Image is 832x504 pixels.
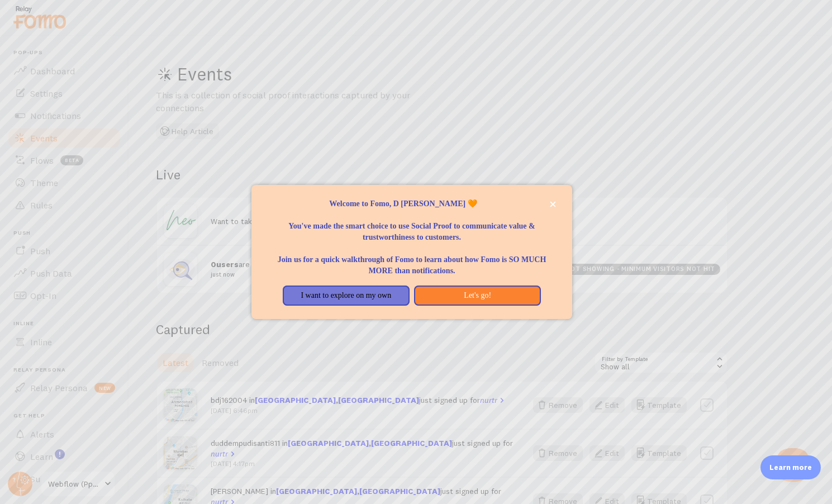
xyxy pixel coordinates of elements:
[265,210,559,243] p: You've made the smart choice to use Social Proof to communicate value & trustworthiness to custom...
[251,185,572,319] div: Welcome to Fomo, D Yashovardhan 🧡You&amp;#39;ve made the smart choice to use Social Proof to comm...
[414,286,541,306] button: Let's go!
[265,243,559,277] p: Join us for a quick walkthrough of Fomo to learn about how Fomo is SO MUCH MORE than notifications.
[265,198,559,210] p: Welcome to Fomo, D [PERSON_NAME] 🧡
[283,286,410,306] button: I want to explore on my own
[760,455,821,479] div: Learn more
[769,462,812,473] p: Learn more
[547,198,559,210] button: close,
